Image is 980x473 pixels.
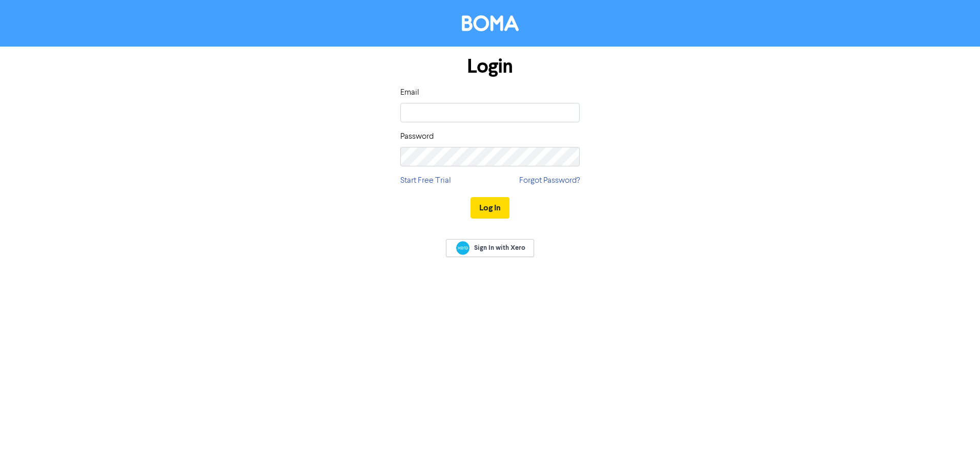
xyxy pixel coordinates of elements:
[400,55,580,78] h1: Login
[446,239,534,257] a: Sign In with Xero
[462,15,519,31] img: BOMA Logo
[400,87,419,99] label: Email
[471,197,509,219] button: Log In
[456,241,469,255] img: Xero logo
[400,131,434,143] label: Password
[474,243,525,252] span: Sign In with Xero
[400,175,451,187] a: Start Free Trial
[519,175,580,187] a: Forgot Password?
